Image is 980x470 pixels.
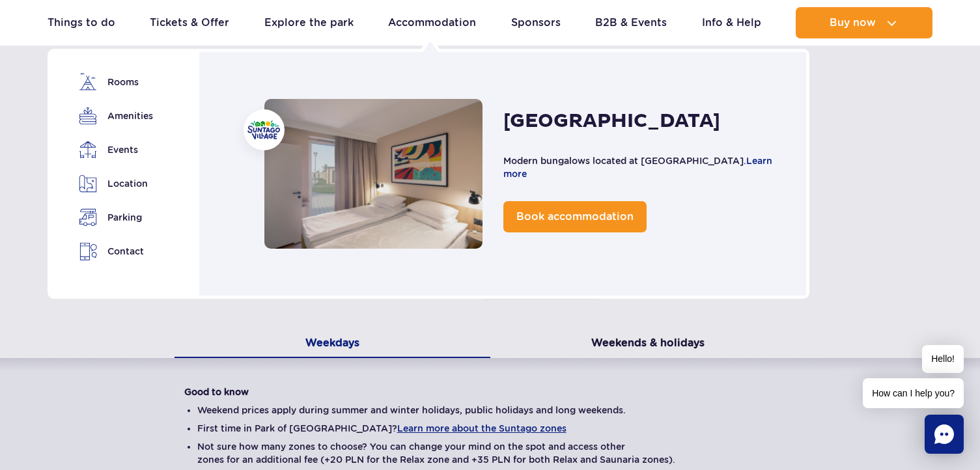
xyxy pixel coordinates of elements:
[247,120,280,139] img: Suntago
[516,210,634,223] span: Book accommodation
[388,7,476,38] a: Accommodation
[922,345,964,373] span: Hello!
[79,208,152,227] a: Parking
[595,7,667,38] a: B2B & Events
[264,99,483,249] a: Accommodation
[702,7,761,38] a: Info & Help
[264,7,354,38] a: Explore the park
[79,73,152,91] a: Rooms
[503,201,647,232] a: Book accommodation
[79,107,152,125] a: Amenities
[863,378,964,408] span: How can I help you?
[503,109,720,133] h2: [GEOGRAPHIC_DATA]
[511,7,561,38] a: Sponsors
[830,17,876,29] span: Buy now
[79,174,152,193] a: Location
[150,7,229,38] a: Tickets & Offer
[796,7,932,38] button: Buy now
[48,7,115,38] a: Things to do
[79,141,152,159] a: Events
[79,242,152,261] a: Contact
[925,415,964,454] div: Chat
[503,154,780,180] p: Modern bungalows located at [GEOGRAPHIC_DATA].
